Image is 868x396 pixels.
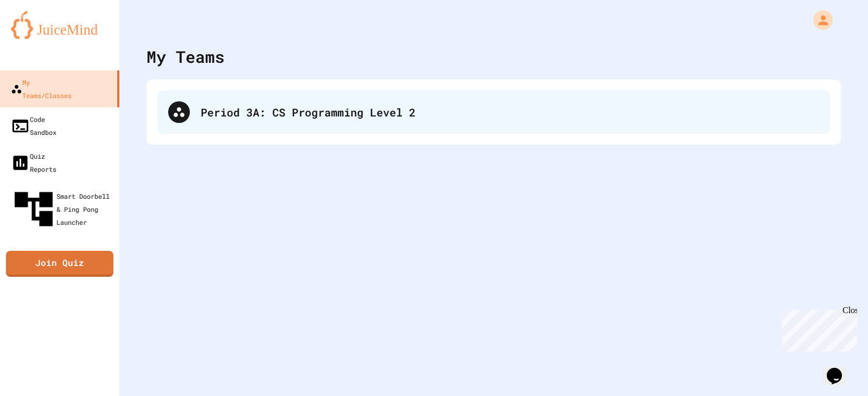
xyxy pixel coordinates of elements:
[822,353,857,385] iframe: chat widget
[11,11,108,39] img: logo-orange.svg
[4,4,75,69] div: Chat with us now!Close
[6,251,113,277] a: Join Quiz
[157,90,830,134] div: Period 3A: CS Programming Level 2
[201,104,819,120] div: Period 3A: CS Programming Level 2
[11,186,115,232] div: Smart Doorbell & Ping Pong Launcher
[11,76,72,102] div: My Teams/Classes
[11,113,56,139] div: Code Sandbox
[778,306,857,352] iframe: chat widget
[146,44,225,69] div: My Teams
[802,8,835,33] div: My Account
[11,150,56,176] div: Quiz Reports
